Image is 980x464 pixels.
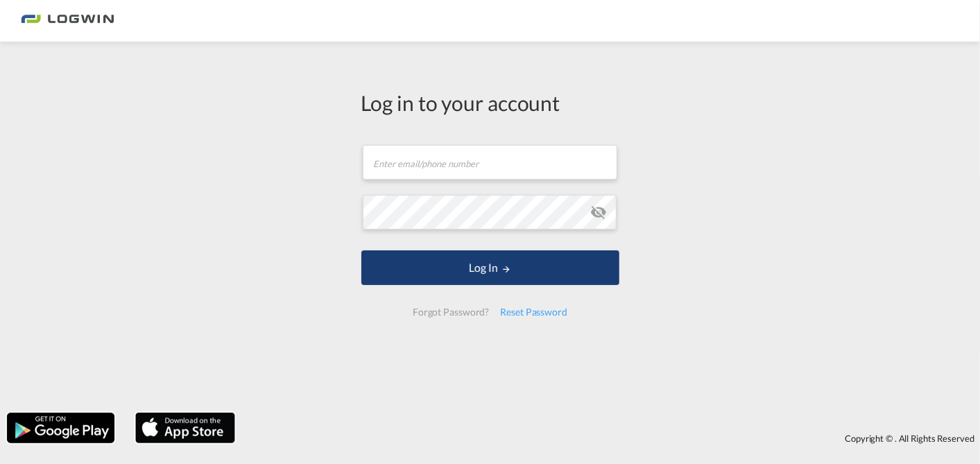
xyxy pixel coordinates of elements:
button: LOGIN [361,250,619,285]
div: Copyright © . All Rights Reserved [242,427,980,450]
div: Reset Password [495,300,573,325]
div: Log in to your account [361,88,619,117]
div: Forgot Password? [407,300,495,325]
img: google.png [6,411,116,445]
md-icon: icon-eye-off [590,204,607,221]
img: apple.png [134,411,237,445]
input: Enter email/phone number [363,145,617,180]
img: bc73a0e0d8c111efacd525e4c8ad7d32.png [21,6,114,37]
